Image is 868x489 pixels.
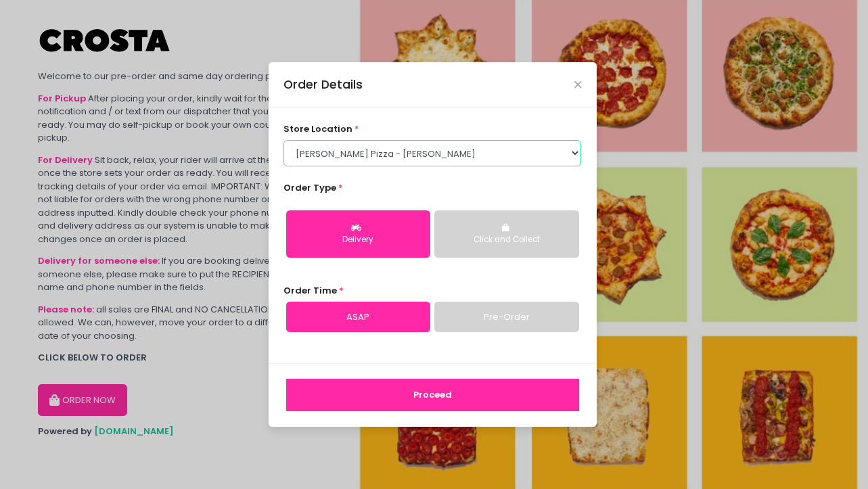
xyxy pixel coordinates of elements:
[574,81,581,88] button: Close
[286,210,430,258] button: Delivery
[434,210,578,258] button: Click and Collect
[283,284,337,297] span: Order Time
[434,302,578,333] a: Pre-Order
[444,234,569,246] div: Click and Collect
[283,122,352,135] span: store location
[296,234,421,246] div: Delivery
[286,302,430,333] a: ASAP
[283,181,336,194] span: Order Type
[283,76,363,93] div: Order Details
[286,379,579,411] button: Proceed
